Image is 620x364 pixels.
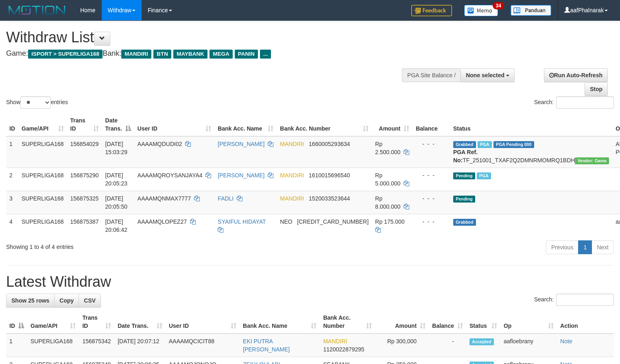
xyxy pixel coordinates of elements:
[375,310,429,333] th: Amount: activate to sort column ascending
[18,168,67,191] td: SUPERLIGA168
[453,172,475,179] span: Pending
[28,50,103,59] span: ISPORT > SUPERLIGA168
[6,96,68,109] label: Show entries
[70,141,99,147] span: 156854029
[214,113,277,136] th: Bank Acc. Name: activate to sort column ascending
[27,333,79,357] td: SUPERLIGA168
[375,141,400,155] span: Rp 2.500.000
[166,310,240,333] th: User ID: activate to sort column ascending
[6,333,27,357] td: 1
[309,141,350,147] span: Copy 1660005293634 to clipboard
[70,172,99,179] span: 156875290
[6,136,18,168] td: 1
[546,240,579,254] a: Previous
[6,214,18,237] td: 4
[453,141,476,148] span: Grabbed
[114,333,166,357] td: [DATE] 20:07:12
[27,310,79,333] th: Game/API: activate to sort column ascending
[6,191,18,214] td: 3
[469,338,494,345] span: Accepted
[277,113,372,136] th: Bank Acc. Number: activate to sort column ascending
[173,50,207,59] span: MAYBANK
[6,240,252,251] div: Showing 1 to 4 of 4 entries
[6,310,27,333] th: ID: activate to sort column descending
[464,5,498,16] img: Button%20Memo.svg
[6,168,18,191] td: 2
[592,240,614,254] a: Next
[556,294,614,306] input: Search:
[309,172,350,179] span: Copy 1610015696540 to clipboard
[280,218,292,225] span: NEO
[6,274,614,290] h1: Latest Withdraw
[416,171,447,179] div: - - -
[59,297,74,304] span: Copy
[102,113,134,136] th: Date Trans.: activate to sort column descending
[429,333,466,357] td: -
[450,113,612,136] th: Status
[429,310,466,333] th: Balance: activate to sort column ascending
[121,50,151,59] span: MANDIRI
[411,5,452,16] img: Feedback.jpg
[585,82,608,96] a: Stop
[84,297,96,304] span: CSV
[243,338,290,353] a: EKI PUTRA [PERSON_NAME]
[416,218,447,226] div: - - -
[11,297,49,304] span: Show 25 rows
[105,218,128,233] span: [DATE] 20:06:42
[500,333,557,357] td: aafloebrany
[461,68,515,82] button: None selected
[544,68,608,82] a: Run Auto-Refresh
[18,214,67,237] td: SUPERLIGA168
[218,172,264,179] a: [PERSON_NAME]
[79,310,114,333] th: Trans ID: activate to sort column ascending
[323,338,347,344] span: MANDIRI
[79,294,101,307] a: CSV
[138,141,182,147] span: AAAAMQDUDI02
[218,141,264,147] a: [PERSON_NAME]
[218,195,234,202] a: FADLI
[493,2,504,9] span: 34
[375,333,429,357] td: Rp 300,000
[375,172,400,187] span: Rp 5.000.000
[578,240,592,254] a: 1
[416,194,447,203] div: - - -
[453,219,476,226] span: Grabbed
[67,113,102,136] th: Trans ID: activate to sort column ascending
[402,68,461,82] div: PGA Site Balance /
[210,50,233,59] span: MEGA
[105,141,128,155] span: [DATE] 15:03:29
[413,113,450,136] th: Balance
[477,172,491,179] span: Marked by aafsoycanthlai
[466,72,504,78] span: None selected
[280,172,304,179] span: MANDIRI
[260,50,271,59] span: ...
[453,196,475,203] span: Pending
[500,310,557,333] th: Op: activate to sort column ascending
[6,50,405,58] h4: Game: Bank:
[375,218,404,225] span: Rp 175.000
[235,50,258,59] span: PANIN
[6,113,18,136] th: ID
[166,333,240,357] td: AAAAMQCICIT88
[453,149,478,163] b: PGA Ref. No:
[280,141,304,147] span: MANDIRI
[297,218,369,225] span: Copy 5859459223534313 to clipboard
[70,195,99,202] span: 156875325
[575,157,609,164] span: Vendor URL: https://trx31.1velocity.biz
[478,141,492,148] span: Marked by aafsoycanthlai
[309,195,350,202] span: Copy 1520033523644 to clipboard
[323,346,364,353] span: Copy 1120022879295 to clipboard
[466,310,500,333] th: Status: activate to sort column ascending
[511,5,551,16] img: panduan.png
[54,294,79,307] a: Copy
[18,136,67,168] td: SUPERLIGA168
[153,50,171,59] span: BTN
[6,294,55,307] a: Show 25 rows
[372,113,413,136] th: Amount: activate to sort column ascending
[105,195,128,210] span: [DATE] 20:05:50
[18,191,67,214] td: SUPERLIGA168
[534,294,614,306] label: Search:
[138,218,187,225] span: AAAAMQLOPEZ27
[557,310,614,333] th: Action
[6,4,68,16] img: MOTION_logo.png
